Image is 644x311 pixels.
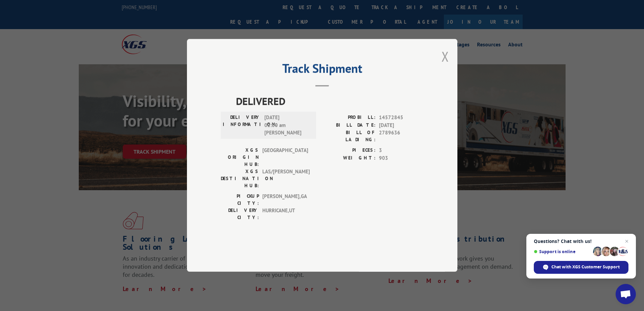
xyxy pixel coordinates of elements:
[379,147,424,155] span: 3
[264,114,310,137] span: [DATE] 02:00 am [PERSON_NAME]
[262,168,308,190] span: LAS/[PERSON_NAME]
[221,168,259,190] label: XGS DESTINATION HUB:
[322,129,376,143] label: BILL OF LADING:
[223,114,261,137] label: DELIVERY INFORMATION:
[221,207,259,221] label: DELIVERY CITY:
[379,121,424,129] span: [DATE]
[236,94,424,109] span: DELIVERED
[551,264,620,270] span: Chat with XGS Customer Support
[616,284,636,304] a: Open chat
[221,147,259,168] label: XGS ORIGIN HUB:
[221,64,424,76] h2: Track Shipment
[221,193,259,207] label: PICKUP CITY:
[322,121,376,129] label: BILL DATE:
[262,207,308,221] span: HURRICANE , UT
[534,261,628,274] span: Chat with XGS Customer Support
[262,147,308,168] span: [GEOGRAPHIC_DATA]
[322,154,376,162] label: WEIGHT:
[262,193,308,207] span: [PERSON_NAME] , GA
[534,249,591,254] span: Support is online
[534,239,628,244] span: Questions? Chat with us!
[442,47,449,65] button: Close modal
[322,147,376,155] label: PIECES:
[379,129,424,143] span: 2789636
[322,114,376,122] label: PROBILL:
[379,114,424,122] span: 14572845
[379,154,424,162] span: 903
